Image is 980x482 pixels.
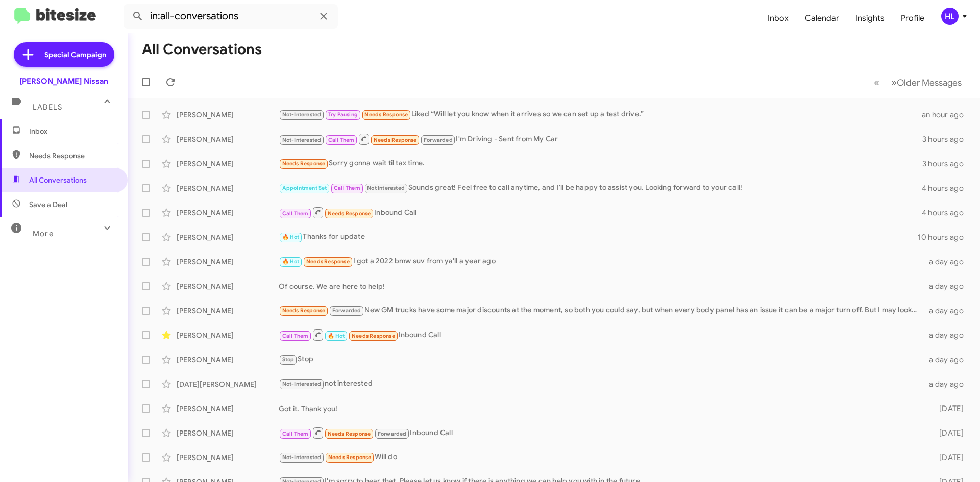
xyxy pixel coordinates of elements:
[282,307,326,314] span: Needs Response
[885,72,968,93] button: Next
[279,451,923,463] div: Will do
[282,356,295,363] span: Stop
[922,110,972,120] div: an hour ago
[282,258,300,265] span: 🔥 Hot
[29,175,87,185] span: All Conversations
[279,403,923,414] div: Got it. Thank you!
[893,4,933,33] a: Profile
[868,72,968,93] nav: Page navigation example
[177,354,279,365] div: [PERSON_NAME]
[19,76,108,86] div: [PERSON_NAME] Nissan
[279,426,923,439] div: Inbound Call
[29,150,116,161] span: Needs Response
[282,333,309,339] span: Call Them
[328,137,355,143] span: Call Them
[922,134,972,144] div: 3 hours ago
[29,199,67,210] span: Save a Deal
[142,41,262,58] h1: All Conversations
[279,328,923,341] div: Inbound Call
[923,257,972,267] div: a day ago
[177,379,279,389] div: [DATE][PERSON_NAME]
[282,111,322,118] span: Not-Interested
[33,103,62,112] span: Labels
[328,111,358,118] span: Try Pausing
[282,234,300,240] span: 🔥 Hot
[922,159,972,169] div: 3 hours ago
[933,8,969,25] button: HL
[364,111,408,118] span: Needs Response
[874,76,879,89] span: «
[330,306,363,316] span: Forwarded
[923,452,972,463] div: [DATE]
[923,281,972,291] div: a day ago
[177,257,279,267] div: [PERSON_NAME]
[847,4,893,33] a: Insights
[282,380,322,387] span: Not-Interested
[282,185,327,191] span: Appointment Set
[868,72,886,93] button: Previous
[177,232,279,242] div: [PERSON_NAME]
[923,306,972,316] div: a day ago
[29,126,116,136] span: Inbox
[923,428,972,438] div: [DATE]
[177,110,279,120] div: [PERSON_NAME]
[421,135,455,145] span: Forwarded
[177,428,279,438] div: [PERSON_NAME]
[941,8,959,25] div: HL
[797,4,847,33] a: Calendar
[124,4,338,29] input: Search
[328,430,371,437] span: Needs Response
[759,4,797,33] a: Inbox
[282,160,326,167] span: Needs Response
[367,185,405,191] span: Not Interested
[33,229,54,238] span: More
[282,430,309,437] span: Call Them
[14,42,114,67] a: Special Campaign
[279,378,923,390] div: not interested
[177,208,279,218] div: [PERSON_NAME]
[177,183,279,193] div: [PERSON_NAME]
[177,452,279,463] div: [PERSON_NAME]
[177,330,279,340] div: [PERSON_NAME]
[922,183,972,193] div: 4 hours ago
[279,182,922,194] div: Sounds great! Feel free to call anytime, and I'll be happy to assist you. Looking forward to your...
[279,206,922,219] div: Inbound Call
[923,403,972,414] div: [DATE]
[279,281,923,291] div: Of course. We are here to help!
[282,210,309,217] span: Call Them
[374,137,417,143] span: Needs Response
[328,454,372,461] span: Needs Response
[897,77,962,88] span: Older Messages
[923,354,972,365] div: a day ago
[891,76,897,89] span: »
[177,281,279,291] div: [PERSON_NAME]
[334,185,360,191] span: Call Them
[279,133,922,145] div: I'm Driving - Sent from My Car
[282,454,322,461] span: Not-Interested
[279,158,922,169] div: Sorry gonna wait til tax time.
[923,330,972,340] div: a day ago
[918,232,972,242] div: 10 hours ago
[279,305,923,316] div: New GM trucks have some major discounts at the moment, so both you could say, but when every body...
[282,137,322,143] span: Not-Interested
[177,159,279,169] div: [PERSON_NAME]
[922,208,972,218] div: 4 hours ago
[328,333,345,339] span: 🔥 Hot
[923,379,972,389] div: a day ago
[306,258,350,265] span: Needs Response
[279,256,923,267] div: I got a 2022 bmw suv from ya'll a year ago
[177,134,279,144] div: [PERSON_NAME]
[279,231,918,243] div: Thanks for update
[177,403,279,414] div: [PERSON_NAME]
[352,333,395,339] span: Needs Response
[177,306,279,316] div: [PERSON_NAME]
[279,353,923,365] div: Stop
[375,429,409,439] span: Forwarded
[279,109,922,120] div: Liked “Will let you know when it arrives so we can set up a test drive.”
[328,210,371,217] span: Needs Response
[44,49,106,60] span: Special Campaign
